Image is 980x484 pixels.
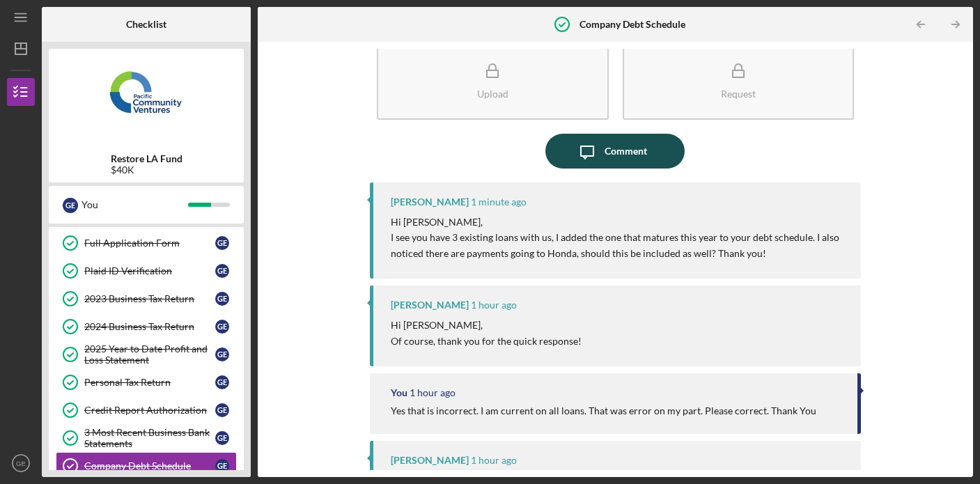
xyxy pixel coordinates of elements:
[391,196,469,208] div: [PERSON_NAME]
[391,405,816,416] div: Yes that is incorrect. I am current on all loans. That was error on my part. Please correct. Than...
[56,452,237,480] a: Company Debt ScheduleGE
[391,455,469,466] div: [PERSON_NAME]
[580,19,685,30] b: Company Debt Schedule
[7,449,35,477] button: GE
[84,237,215,249] div: Full Application Form
[391,214,847,230] p: Hi [PERSON_NAME],
[84,265,215,276] div: Plaid ID Verification
[126,19,166,30] b: Checklist
[215,292,229,306] div: G E
[56,229,237,257] a: Full Application FormGE
[81,193,188,217] div: You
[56,396,237,424] a: Credit Report AuthorizationGE
[84,427,215,449] div: 3 Most Recent Business Bank Statements
[215,403,229,417] div: G E
[215,320,229,334] div: G E
[391,230,847,261] p: I see you have 3 existing loans with us, I added the one that matures this year to your debt sche...
[471,299,517,311] time: 2025-09-17 21:57
[56,424,237,452] a: 3 Most Recent Business Bank StatementsGE
[391,387,407,398] div: You
[623,40,854,120] button: Request
[721,88,756,99] div: Request
[477,88,508,99] div: Upload
[215,264,229,278] div: G E
[545,134,685,169] button: Comment
[471,455,517,466] time: 2025-09-17 21:55
[56,341,237,368] a: 2025 Year to Date Profit and Loss StatementGE
[215,375,229,389] div: G E
[56,368,237,396] a: Personal Tax ReturnGE
[391,334,582,349] p: Of course, thank you for the quick response!
[84,460,215,471] div: Company Debt Schedule
[63,198,78,213] div: G E
[49,56,244,139] img: Product logo
[215,431,229,445] div: G E
[111,153,182,164] b: Restore LA Fund
[84,377,215,388] div: Personal Tax Return
[215,236,229,250] div: G E
[111,164,182,175] div: $40K
[471,196,527,208] time: 2025-09-17 23:13
[56,285,237,313] a: 2023 Business Tax ReturnGE
[377,40,608,120] button: Upload
[391,299,469,311] div: [PERSON_NAME]
[215,459,229,473] div: G E
[56,257,237,285] a: Plaid ID VerificationGE
[84,343,215,366] div: 2025 Year to Date Profit and Loss Statement
[84,293,215,304] div: 2023 Business Tax Return
[215,348,229,361] div: G E
[410,387,456,398] time: 2025-09-17 21:56
[391,318,582,333] p: Hi [PERSON_NAME],
[16,460,26,467] text: GE
[56,313,237,341] a: 2024 Business Tax ReturnGE
[84,405,215,416] div: Credit Report Authorization
[84,321,215,332] div: 2024 Business Tax Return
[605,134,647,169] div: Comment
